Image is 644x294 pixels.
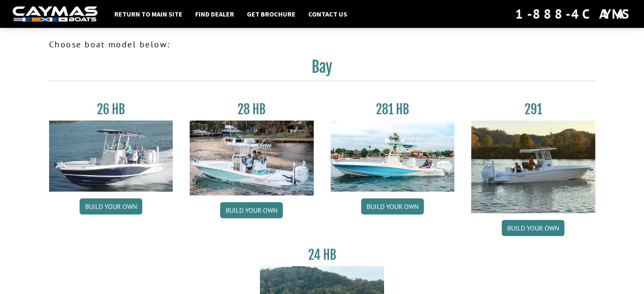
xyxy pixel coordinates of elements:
h3: 26 HB [49,102,173,117]
img: 291_Thumbnail.jpg [471,121,595,213]
img: 26_new_photo_resized.jpg [49,121,173,192]
h3: 28 HB [190,102,314,117]
a: Build your own [80,198,142,214]
a: Build your own [220,202,283,218]
a: Build your own [502,220,564,236]
a: Find Dealer [191,8,238,19]
div: 1-888-4CAYMAS [515,5,631,23]
h3: 24 HB [260,247,384,263]
p: Choose boat model below: [49,38,595,51]
img: 28-hb-twin.jpg [331,121,455,192]
img: 28_hb_thumbnail_for_caymas_connect.jpg [190,121,314,195]
a: Return to main site [110,8,187,19]
a: Get Brochure [243,8,300,19]
h2: Bay [49,58,595,81]
a: Contact Us [304,8,351,19]
h3: 291 [471,102,595,117]
a: Build your own [361,198,424,214]
h3: 281 HB [331,102,455,117]
img: white-logo-c9c8dbefe5ff5ceceb0f0178aa75bf4bb51f6bca0971e226c86eb53dfe498488.png [13,6,97,22]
